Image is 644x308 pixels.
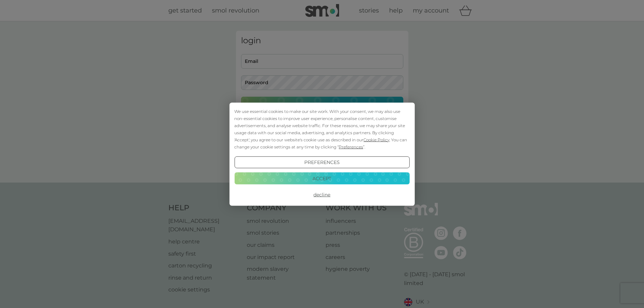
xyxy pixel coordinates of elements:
div: Cookie Consent Prompt [229,102,414,206]
button: Decline [234,189,409,201]
div: We use essential cookies to make our site work. With your consent, we may also use non-essential ... [234,108,409,150]
button: Preferences [234,156,409,168]
span: Preferences [339,144,363,149]
button: Accept [234,172,409,185]
span: Cookie Policy [363,137,389,142]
